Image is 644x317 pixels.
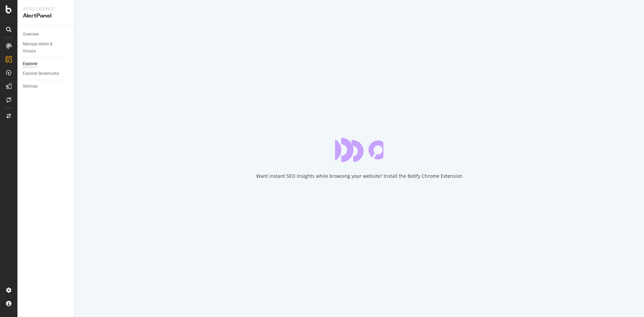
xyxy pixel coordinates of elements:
[23,31,39,38] div: Overview
[23,70,59,77] div: Explorer Bookmarks
[335,138,383,162] div: animation
[23,83,38,90] div: Settings
[23,12,69,20] div: AlertPanel
[23,31,69,38] a: Overview
[23,5,69,12] div: Intelligence
[23,41,63,55] div: Manage Alerts & Groups
[23,70,69,77] a: Explorer Bookmarks
[23,60,38,67] div: Explorer
[256,173,463,179] div: Want instant SEO insights while browsing your website? Install the Botify Chrome Extension
[23,41,69,55] a: Manage Alerts & Groups
[23,83,69,90] a: Settings
[23,60,69,67] a: Explorer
